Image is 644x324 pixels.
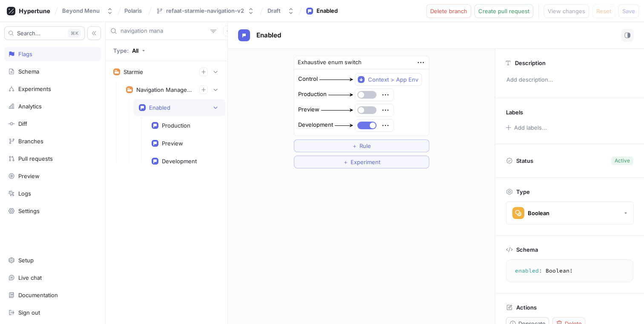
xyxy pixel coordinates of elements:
[162,122,190,129] div: Production
[298,90,327,99] div: Production
[596,9,611,14] span: Reset
[68,29,81,37] div: K
[506,202,634,225] button: Boolean
[267,7,281,14] div: Draft
[514,125,547,131] div: Add labels...
[359,143,371,148] span: Rule
[256,32,281,39] span: Enabled
[18,257,34,264] div: Setup
[474,4,533,18] button: Create pull request
[430,9,467,14] span: Delete branch
[18,68,39,75] div: Schema
[124,68,143,75] div: Starmie
[18,103,42,110] div: Analytics
[515,60,546,66] p: Description
[516,155,533,167] p: Status
[59,4,117,18] button: Beyond Menu
[4,26,85,40] button: Search...K
[18,274,42,281] div: Live chat
[110,43,148,58] button: Type: All
[18,138,43,145] div: Branches
[162,158,197,165] div: Development
[18,309,40,316] div: Sign out
[18,155,53,162] div: Pull requests
[298,105,319,114] div: Preview
[351,159,380,165] span: Experiment
[132,47,138,54] div: All
[426,4,471,18] button: Delete branch
[478,9,529,14] span: Create pull request
[298,121,333,129] div: Development
[18,85,51,92] div: Experiments
[298,75,318,83] div: Control
[516,246,538,253] p: Schema
[18,51,32,57] div: Flags
[4,288,101,302] a: Documentation
[18,292,58,298] div: Documentation
[149,104,170,111] div: Enabled
[113,47,129,54] p: Type:
[368,76,418,83] div: Context > App Env
[352,143,357,148] span: ＋
[615,157,630,165] div: Active
[18,173,40,179] div: Preview
[316,7,338,15] div: Enabled
[510,263,630,279] textarea: enabled: Boolean!
[264,4,298,18] button: Draft
[121,27,207,35] input: Search...
[343,159,348,165] span: ＋
[18,207,40,214] div: Settings
[355,73,422,86] button: Context > App Env
[152,4,258,18] button: refaat-starmie-navigation-v2
[294,139,429,152] button: ＋Rule
[544,4,589,18] button: View changes
[18,190,31,197] div: Logs
[136,86,193,93] div: Navigation Management
[622,9,635,14] span: Save
[18,120,27,127] div: Diff
[162,140,183,147] div: Preview
[618,4,639,18] button: Save
[503,73,637,87] p: Add description...
[124,8,142,14] span: Polaris
[166,7,244,14] div: refaat-starmie-navigation-v2
[503,122,549,133] button: Add labels...
[294,156,429,168] button: ＋Experiment
[506,109,523,116] p: Labels
[516,188,530,195] p: Type
[17,31,40,36] span: Search...
[592,4,615,18] button: Reset
[516,304,537,311] p: Actions
[62,7,100,14] div: Beyond Menu
[548,9,585,14] span: View changes
[528,210,549,217] div: Boolean
[298,58,362,67] div: Exhaustive enum switch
